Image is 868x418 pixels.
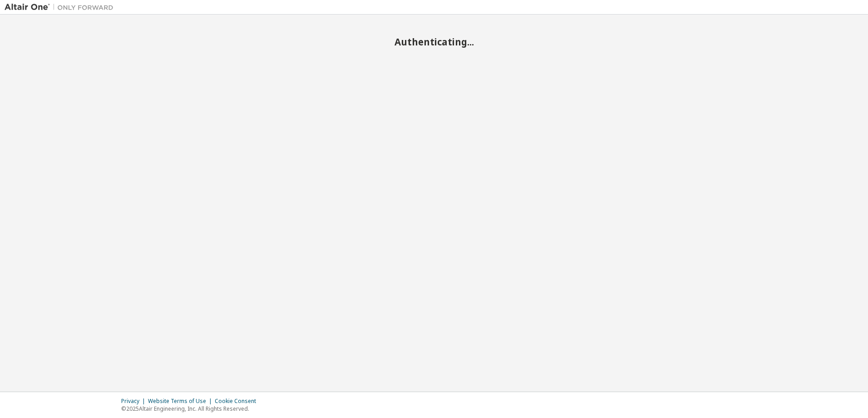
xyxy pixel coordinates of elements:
[5,36,863,48] h2: Authenticating...
[148,398,215,405] div: Website Terms of Use
[121,405,261,413] p: © 2025 Altair Engineering, Inc. All Rights Reserved.
[215,398,261,405] div: Cookie Consent
[121,398,148,405] div: Privacy
[5,3,118,12] img: Altair One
